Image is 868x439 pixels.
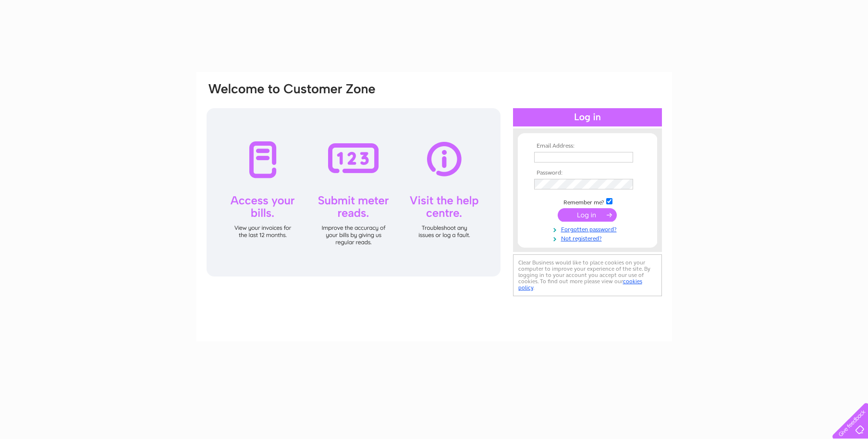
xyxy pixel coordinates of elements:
th: Email Address: [532,143,643,150]
td: Remember me? [532,197,643,206]
th: Password: [532,170,643,176]
a: cookies policy [518,278,642,291]
input: Submit [558,208,617,222]
a: Not registered? [534,233,643,242]
a: Forgotten password? [534,224,643,233]
div: Clear Business would like to place cookies on your computer to improve your experience of the sit... [513,254,662,296]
